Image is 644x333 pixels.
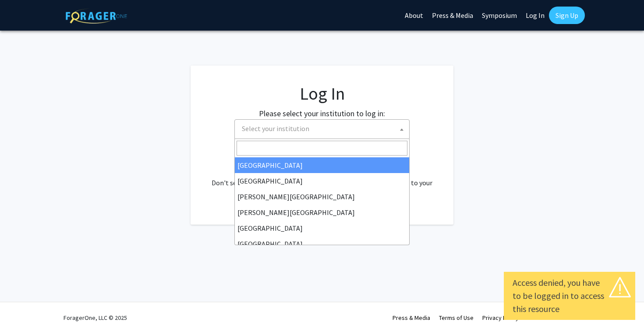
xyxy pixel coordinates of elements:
[235,189,409,205] li: [PERSON_NAME][GEOGRAPHIC_DATA]
[439,314,474,322] a: Terms of Use
[235,236,409,252] li: [GEOGRAPHIC_DATA]
[237,141,407,156] input: Search
[208,83,436,104] h1: Log In
[235,157,409,173] li: [GEOGRAPHIC_DATA]
[235,205,409,220] li: [PERSON_NAME][GEOGRAPHIC_DATA]
[393,314,430,322] a: Press & Media
[242,124,309,133] span: Select your institution
[549,7,585,24] a: Sign Up
[238,120,409,138] span: Select your institution
[513,276,626,316] div: Access denied, you have to be logged in to access this resource
[235,220,409,236] li: [GEOGRAPHIC_DATA]
[208,156,436,198] div: No account? . Don't see your institution? about bringing ForagerOne to your institution.
[64,302,127,333] div: ForagerOne, LLC © 2025
[482,314,519,322] a: Privacy Policy
[259,108,385,119] label: Please select your institution to log in:
[66,8,127,24] img: ForagerOne Logo
[235,173,409,189] li: [GEOGRAPHIC_DATA]
[234,119,410,139] span: Select your institution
